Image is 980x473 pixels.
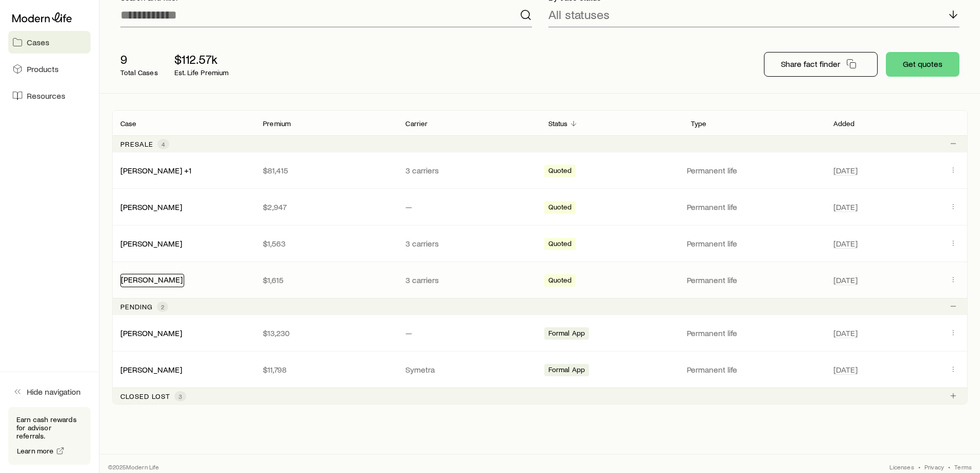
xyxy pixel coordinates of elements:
span: Products [27,64,59,74]
p: Type [691,119,707,128]
p: $81,415 [263,165,389,176]
div: [PERSON_NAME] [120,328,182,339]
span: 4 [162,140,165,148]
p: Presale [120,140,153,148]
span: Cases [27,37,49,47]
a: Resources [8,84,91,107]
p: Permanent life [687,364,821,375]
p: Permanent life [687,238,821,249]
a: [PERSON_NAME] [120,328,182,338]
p: Permanent life [687,328,821,338]
p: Permanent life [687,165,821,176]
span: Quoted [548,276,572,287]
p: Earn cash rewards for advisor referrals. [16,415,82,440]
span: Quoted [548,166,572,177]
div: Earn cash rewards for advisor referrals.Learn more [8,407,91,465]
p: — [405,328,531,338]
p: Closed lost [120,392,170,400]
p: $112.57k [174,52,229,66]
span: [DATE] [833,238,858,249]
span: 2 [161,303,164,311]
p: Carrier [405,119,427,128]
span: Hide navigation [27,387,81,397]
p: 3 carriers [405,165,531,176]
p: $11,798 [263,364,389,375]
span: [DATE] [833,165,858,176]
p: Added [833,119,855,128]
p: Permanent life [687,202,821,212]
button: Share fact finder [764,52,878,77]
span: [DATE] [833,202,858,212]
span: [DATE] [833,364,858,375]
button: Get quotes [886,52,959,77]
a: [PERSON_NAME] +1 [120,165,191,175]
span: Learn more [17,447,54,454]
a: [PERSON_NAME] [120,238,182,248]
div: [PERSON_NAME] +1 [120,165,191,176]
span: • [948,463,950,471]
a: [PERSON_NAME] [121,274,183,284]
p: $13,230 [263,328,389,338]
p: Permanent life [687,275,821,285]
p: $1,615 [263,275,389,285]
a: Products [8,58,91,80]
span: [DATE] [833,328,858,338]
p: Symetra [405,364,531,375]
p: Share fact finder [781,59,840,69]
div: [PERSON_NAME] [120,202,182,213]
span: 3 [179,392,182,400]
p: $1,563 [263,238,389,249]
span: Formal App [548,365,585,376]
p: Est. Life Premium [174,68,229,77]
button: Hide navigation [8,380,91,403]
div: [PERSON_NAME] [120,238,182,249]
p: Status [548,119,568,128]
span: [DATE] [833,275,858,285]
p: Case [120,119,137,128]
p: Premium [263,119,291,128]
span: Quoted [548,203,572,214]
p: © 2025 Modern Life [108,463,159,471]
a: [PERSON_NAME] [120,364,182,374]
p: $2,947 [263,202,389,212]
p: All statuses [548,7,610,22]
p: 3 carriers [405,275,531,285]
p: Total Cases [120,68,158,77]
span: Resources [27,91,65,101]
p: 3 carriers [405,238,531,249]
div: [PERSON_NAME] [120,364,182,375]
p: — [405,202,531,212]
span: Quoted [548,239,572,250]
div: Client cases [112,110,968,405]
a: [PERSON_NAME] [120,202,182,212]
a: Licenses [889,463,914,471]
div: [PERSON_NAME] [120,274,184,287]
p: 9 [120,52,158,66]
p: Pending [120,303,153,311]
span: Formal App [548,329,585,340]
span: • [918,463,920,471]
a: Terms [954,463,972,471]
a: Privacy [924,463,944,471]
a: Cases [8,31,91,54]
